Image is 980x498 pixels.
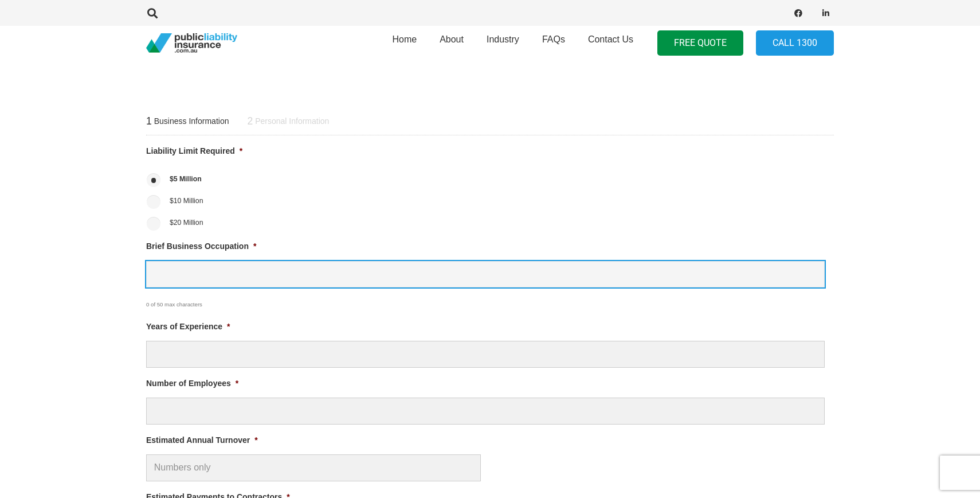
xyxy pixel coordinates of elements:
[146,378,238,388] label: Number of Employees
[146,146,242,156] label: Liability Limit Required
[146,435,258,445] label: Estimated Annual Turnover
[381,22,428,64] a: Home
[440,34,464,44] span: About
[170,196,203,206] label: $10 Million
[392,34,417,44] span: Home
[577,22,645,64] a: Contact Us
[487,34,519,44] span: Industry
[146,321,230,332] label: Years of Experience
[146,454,481,481] input: Numbers only
[818,5,834,21] a: LinkedIn
[428,22,475,64] a: About
[146,115,152,128] span: 1
[542,34,565,44] span: FAQs
[170,217,203,228] label: $20 Million
[154,116,229,127] span: Business Information
[146,290,770,311] div: 0 of 50 max characters
[255,116,329,127] span: Personal Information
[475,22,531,64] a: Industry
[756,30,834,56] a: Call 1300
[170,174,202,184] label: $5 Million
[146,33,237,53] a: pli_logotransparent
[657,30,743,56] a: FREE QUOTE
[247,115,253,128] span: 2
[141,8,164,18] a: Search
[531,22,577,64] a: FAQs
[146,241,256,251] label: Brief Business Occupation
[588,34,633,44] span: Contact Us
[790,5,806,21] a: Facebook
